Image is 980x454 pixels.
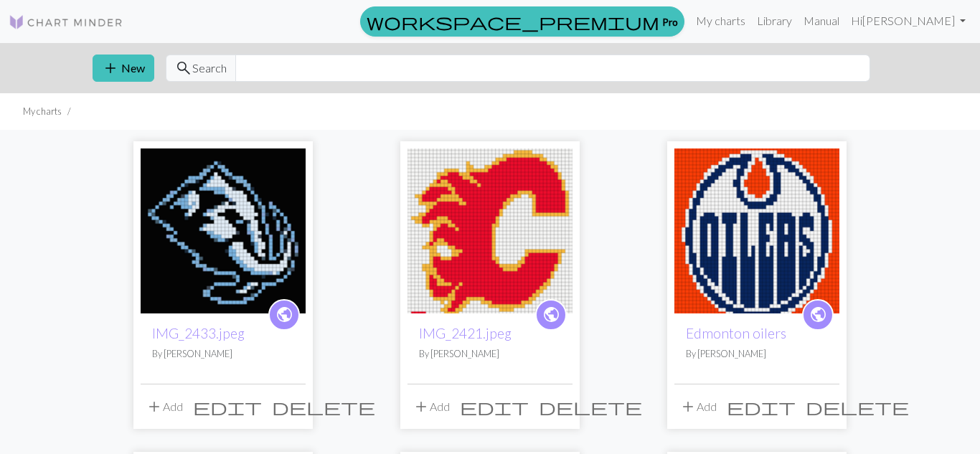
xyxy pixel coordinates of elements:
[141,148,306,313] img: IMG_2433.jpeg
[679,397,697,417] span: add
[275,301,293,329] i: public
[275,303,293,326] span: public
[360,6,684,37] a: Pro
[192,60,227,77] span: Search
[272,397,375,417] span: delete
[674,222,839,236] a: IMG_2382.jpeg
[674,148,839,313] img: IMG_2382.jpeg
[188,393,267,420] button: Edit
[407,222,573,236] a: IMG_2421.jpeg
[539,397,642,417] span: delete
[407,148,573,313] img: IMG_2421.jpeg
[460,397,529,417] span: edit
[798,6,845,35] a: Manual
[268,299,300,331] a: public
[802,299,834,331] a: public
[102,58,119,78] span: add
[727,398,796,415] i: Edit
[806,397,909,417] span: delete
[419,347,561,361] p: By [PERSON_NAME]
[267,393,380,420] button: Delete
[407,393,455,420] button: Add
[809,301,827,329] i: public
[809,303,827,326] span: public
[686,325,786,341] a: Edmonton oilers
[535,299,567,331] a: public
[175,58,192,78] span: search
[845,6,971,35] a: Hi[PERSON_NAME]
[542,303,560,326] span: public
[152,325,245,341] a: IMG_2433.jpeg
[152,347,294,361] p: By [PERSON_NAME]
[146,397,163,417] span: add
[690,6,751,35] a: My charts
[534,393,647,420] button: Delete
[367,11,659,32] span: workspace_premium
[455,393,534,420] button: Edit
[141,222,306,236] a: IMG_2433.jpeg
[727,397,796,417] span: edit
[419,325,512,341] a: IMG_2421.jpeg
[141,393,188,420] button: Add
[193,397,262,417] span: edit
[686,347,828,361] p: By [PERSON_NAME]
[460,398,529,415] i: Edit
[23,105,62,118] li: My charts
[674,393,722,420] button: Add
[9,14,123,31] img: Logo
[193,398,262,415] i: Edit
[93,55,154,82] button: New
[722,393,801,420] button: Edit
[542,301,560,329] i: public
[751,6,798,35] a: Library
[413,397,430,417] span: add
[801,393,914,420] button: Delete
